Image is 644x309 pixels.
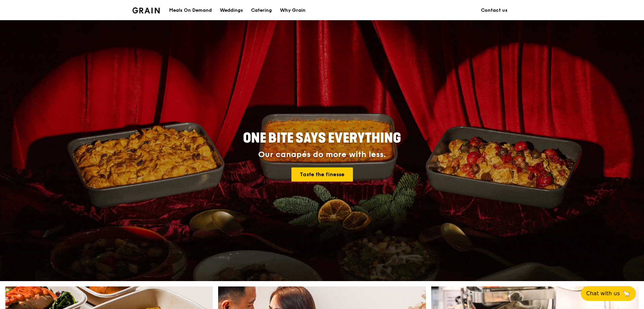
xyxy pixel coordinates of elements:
a: Contact us [477,0,512,21]
button: Chat with us🦙 [581,286,636,301]
a: Catering [247,0,276,21]
a: Why Grain [276,0,310,21]
span: 🦙 [622,289,631,298]
img: Grain [132,7,160,13]
a: Taste the finesse [291,167,353,182]
span: Chat with us [586,289,620,298]
div: Catering [251,0,272,21]
div: Our canapés do more with less. [201,150,443,159]
a: Weddings [216,0,247,21]
div: Weddings [220,0,243,21]
span: ONE BITE SAYS EVERYTHING [243,130,401,146]
div: Meals On Demand [169,0,212,21]
div: Why Grain [280,0,306,21]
